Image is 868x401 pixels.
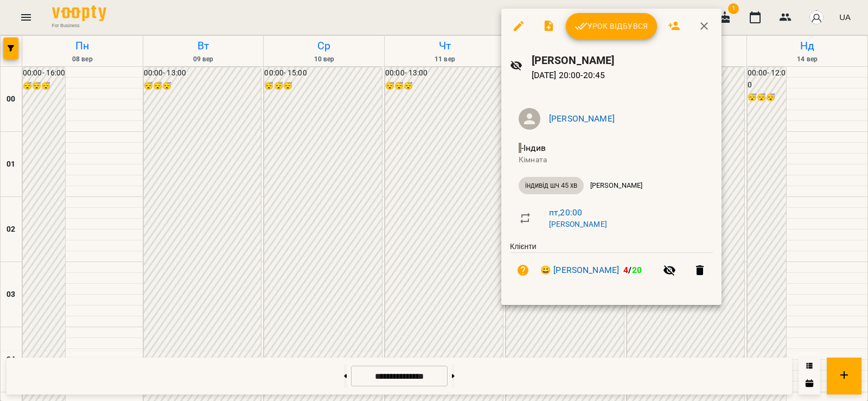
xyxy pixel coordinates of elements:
[510,257,536,283] button: Візит ще не сплачено. Додати оплату?
[584,181,649,190] span: [PERSON_NAME]
[510,241,713,292] ul: Клієнти
[549,207,582,218] a: пт , 20:00
[549,113,615,124] a: [PERSON_NAME]
[584,177,649,194] div: [PERSON_NAME]
[566,13,657,39] button: Урок відбувся
[519,181,584,190] span: індивід шч 45 хв
[519,155,704,166] p: Кімната
[532,52,713,69] h6: [PERSON_NAME]
[623,265,642,275] b: /
[632,265,642,275] span: 20
[623,265,628,275] span: 4
[575,20,648,33] span: Урок відбувся
[549,220,607,228] a: [PERSON_NAME]
[532,69,713,82] p: [DATE] 20:00 - 20:45
[519,143,548,153] span: - Індив
[540,264,619,277] a: 😀 [PERSON_NAME]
